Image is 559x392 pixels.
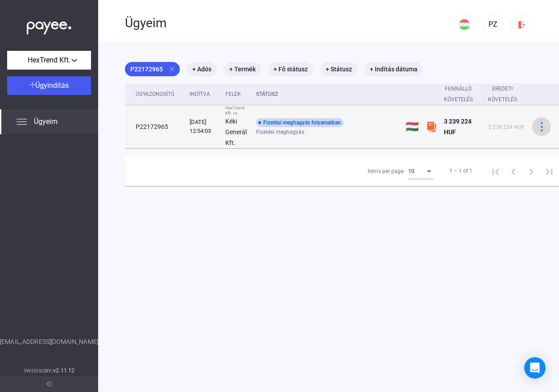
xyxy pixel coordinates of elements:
[364,62,423,76] mat-chip: + Indítás dátuma
[485,19,501,30] div: PZ
[449,165,472,176] div: 1 – 1 of 1
[190,118,218,136] div: [DATE] 12:54:03
[426,121,437,132] img: szamlazzhu-mini
[168,65,176,73] mat-icon: close
[487,162,505,180] button: First page
[408,165,433,176] mat-select: Items per page:
[136,89,182,99] div: Ügyazonosító
[256,127,304,137] span: Fizetési meghagyás
[27,17,71,35] img: white-payee-white-dot.svg
[517,20,526,29] img: logout-red
[16,116,27,127] img: list.svg
[53,367,75,374] strong: v2.11.12
[482,14,504,35] button: PZ
[532,117,551,136] button: more-blue
[320,62,357,76] mat-chip: + Státusz
[7,76,91,95] button: Ügyindítás
[190,89,210,99] div: Indítva
[225,118,247,146] strong: Kéki Generál Kft.
[253,83,402,105] th: Státusz
[454,14,475,35] button: HU
[444,83,481,105] div: Fennálló követelés
[444,118,472,136] span: 3 239 224 HUF
[505,162,522,180] button: Previous page
[540,162,558,180] button: Last page
[125,62,180,76] mat-chip: P22172965
[225,89,249,99] div: Felek
[29,82,36,88] img: plus-white.svg
[7,51,91,70] button: HexTrend Kft.
[256,118,344,127] div: Fizetési meghagyás folyamatban
[190,89,218,99] div: Indítva
[225,105,249,116] div: HexTrend Kft. vs
[46,381,52,387] img: arrow-double-left-grey.svg
[522,162,540,180] button: Next page
[224,62,261,76] mat-chip: + Termék
[537,122,547,132] img: more-blue
[34,116,58,127] span: Ügyeim
[225,89,241,99] div: Felek
[488,83,517,105] div: Eredeti követelés
[125,105,186,149] td: P22172965
[187,62,217,76] mat-chip: + Adós
[36,81,69,90] span: Ügyindítás
[511,14,532,35] button: logout-red
[444,83,473,105] div: Fennálló követelés
[136,89,174,99] div: Ügyazonosító
[488,124,525,130] span: 3 239 224 HUF
[402,105,422,149] td: 🇭🇺
[459,19,470,30] img: HU
[488,83,525,105] div: Eredeti követelés
[268,62,313,76] mat-chip: + Fő státusz
[125,16,454,31] div: Ügyeim
[28,55,70,66] span: HexTrend Kft.
[524,357,546,379] div: Open Intercom Messenger
[408,168,414,174] span: 10
[368,166,405,177] div: Items per page:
